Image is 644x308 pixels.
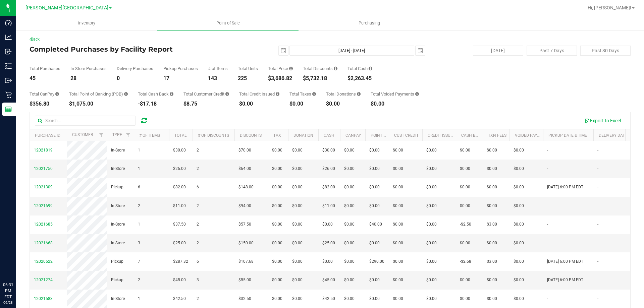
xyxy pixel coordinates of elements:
[292,240,303,246] span: $0.00
[7,254,27,274] iframe: Resource center
[292,166,303,172] span: $0.00
[369,221,382,228] span: $40.00
[487,221,497,228] span: $3.00
[547,258,583,265] span: [DATE] 6:00 PM EDT
[197,258,199,265] span: 6
[238,221,251,228] span: $57.50
[238,166,251,172] span: $64.00
[487,277,497,283] span: $0.00
[124,92,128,96] i: Sum of the successful, non-voided point-of-banking payment transactions, both via payment termina...
[299,16,440,30] a: Purchasing
[273,133,281,138] a: Tax
[547,221,548,228] span: -
[369,258,384,265] span: $290.00
[34,241,53,245] span: 12021668
[138,240,140,246] span: 3
[238,277,251,283] span: $55.00
[5,19,12,26] inline-svg: Dashboard
[322,166,335,172] span: $26.00
[344,147,355,153] span: $0.00
[5,63,12,69] inline-svg: Inventory
[426,184,437,190] span: $0.00
[426,240,437,246] span: $0.00
[138,296,140,302] span: 1
[393,166,403,172] span: $0.00
[173,296,186,302] span: $42.50
[272,147,282,153] span: $0.00
[514,296,524,302] span: $0.00
[163,76,198,81] div: 17
[580,46,631,56] button: Past 30 Days
[138,92,173,96] div: Total Cash Back
[460,147,470,153] span: $0.00
[547,277,583,283] span: [DATE] 6:00 PM EDT
[198,133,229,138] a: # of Discounts
[426,296,437,302] span: $0.00
[138,184,140,190] span: 6
[487,147,497,153] span: $0.00
[547,166,548,172] span: -
[240,133,262,138] a: Discounts
[239,92,279,96] div: Total Credit Issued
[303,66,337,71] div: Total Discounts
[30,37,40,42] a: Back
[461,133,483,138] a: Cash Back
[72,132,93,137] a: Customer
[597,184,598,190] span: -
[173,258,188,265] span: $287.32
[197,203,199,209] span: 2
[183,101,229,107] div: $8.75
[393,147,403,153] span: $0.00
[393,240,403,246] span: $0.00
[303,76,337,81] div: $5,732.18
[371,101,419,107] div: $0.00
[426,221,437,228] span: $0.00
[16,16,157,30] a: Inventory
[111,166,125,172] span: In-Store
[35,116,136,126] input: Search...
[239,101,279,107] div: $0.00
[324,133,334,138] a: Cash
[369,166,380,172] span: $0.00
[344,258,355,265] span: $0.00
[238,258,254,265] span: $107.68
[197,184,199,190] span: 6
[547,240,548,246] span: -
[547,203,548,209] span: -
[34,278,53,282] span: 12021274
[238,184,254,190] span: $148.00
[292,147,303,153] span: $0.00
[322,277,335,283] span: $45.00
[5,48,12,55] inline-svg: Inbound
[69,92,128,96] div: Total Point of Banking (POB)
[197,147,199,153] span: 2
[34,203,53,208] span: 12021699
[344,203,355,209] span: $0.00
[547,147,548,153] span: -
[292,277,303,283] span: $0.00
[487,184,497,190] span: $0.00
[426,203,437,209] span: $0.00
[272,277,282,283] span: $0.00
[111,296,125,302] span: In-Store
[272,296,282,302] span: $0.00
[369,296,380,302] span: $0.00
[25,5,108,11] span: [PERSON_NAME][GEOGRAPHIC_DATA]
[487,258,497,265] span: $3.00
[5,106,12,113] inline-svg: Reports
[34,222,53,227] span: 12021685
[292,296,303,302] span: $0.00
[268,66,293,71] div: Total Price
[599,133,627,138] a: Delivery Date
[279,46,288,55] span: select
[460,184,470,190] span: $0.00
[238,296,251,302] span: $32.50
[207,20,249,26] span: Point of Sale
[173,277,186,283] span: $45.00
[5,77,12,84] inline-svg: Outbound
[393,221,403,228] span: $0.00
[70,76,107,81] div: 28
[597,166,598,172] span: -
[34,148,53,152] span: 12021819
[393,184,403,190] span: $0.00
